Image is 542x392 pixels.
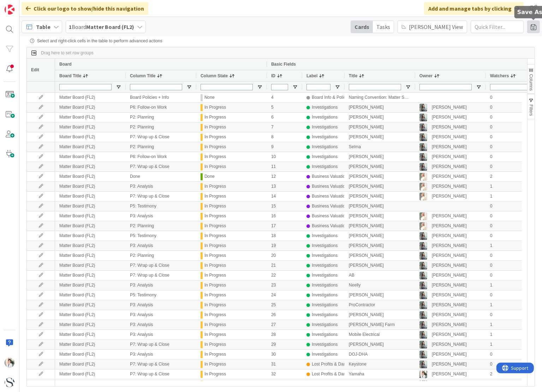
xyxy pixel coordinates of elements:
[345,221,415,231] div: [PERSON_NAME]
[419,212,427,220] img: KS
[126,310,196,320] div: P3: Analysis
[59,73,81,78] span: Board Title
[345,241,415,251] div: [PERSON_NAME]
[292,84,298,90] button: Open Filter Menu
[267,172,302,181] div: 12
[432,291,467,300] div: [PERSON_NAME]
[126,201,196,211] div: P5: Testimony
[345,320,415,330] div: [PERSON_NAME] Farm
[432,261,467,270] div: [PERSON_NAME]
[312,162,338,171] div: Investigations
[55,340,126,349] div: Matter Board (FL2)
[349,73,357,78] span: Title
[345,271,415,280] div: AB
[267,142,302,152] div: 9
[126,271,196,280] div: P7: Wrap up & Close
[490,73,509,78] span: Watchers
[345,251,415,260] div: [PERSON_NAME]
[126,132,196,142] div: P7: Wrap up & Close
[312,340,338,349] div: Investigations
[345,172,415,181] div: [PERSON_NAME]
[432,231,467,240] div: [PERSON_NAME]
[419,114,427,121] img: LG
[126,221,196,231] div: P2: Planning
[306,73,317,78] span: Label
[306,84,330,90] input: Label Filter Input
[267,330,302,339] div: 28
[405,84,411,90] button: Open Filter Menu
[345,310,415,320] div: [PERSON_NAME]
[419,84,472,90] input: Owner Filter Input
[345,350,415,359] div: DOJ-DHA
[312,330,338,339] div: Investigations
[432,172,467,181] div: [PERSON_NAME]
[419,222,427,230] img: KS
[126,369,196,379] div: P7: Wrap up & Close
[41,50,94,55] span: Drag here to set row groups
[59,62,72,67] span: Board
[345,290,415,300] div: [PERSON_NAME]
[22,2,148,15] div: Click our logo to show/hide this navigation
[267,340,302,349] div: 29
[432,271,467,280] div: [PERSON_NAME]
[432,340,467,349] div: [PERSON_NAME]
[55,300,126,310] div: Matter Board (FL2)
[201,73,228,78] span: Column State
[126,93,196,102] div: Board Policies + Info
[345,152,415,162] div: [PERSON_NAME]
[345,113,415,122] div: [PERSON_NAME]
[267,182,302,191] div: 13
[432,103,467,112] div: [PERSON_NAME]
[419,153,427,161] img: LG
[345,231,415,241] div: [PERSON_NAME]
[69,23,134,31] span: Board
[345,340,415,349] div: [PERSON_NAME]
[126,251,196,260] div: P2: Planning
[312,320,338,329] div: Investigations
[312,231,338,240] div: Investigations
[204,133,226,141] div: In Progress
[432,152,467,161] div: [PERSON_NAME]
[126,172,196,181] div: Done
[126,113,196,122] div: P2: Planning
[55,142,126,152] div: Matter Board (FL2)
[126,290,196,300] div: P5: Testimony
[257,84,263,90] button: Open Filter Menu
[312,123,338,132] div: Investigations
[55,103,126,112] div: Matter Board (FL2)
[204,182,226,191] div: In Progress
[529,74,534,91] span: Columns
[432,192,467,201] div: [PERSON_NAME]
[204,261,226,270] div: In Progress
[55,152,126,162] div: Matter Board (FL2)
[345,281,415,290] div: Neelly
[419,163,427,171] img: LG
[267,162,302,171] div: 11
[373,21,394,33] div: Tasks
[267,93,302,102] div: 4
[55,360,126,369] div: Matter Board (FL2)
[419,380,427,388] img: KT
[419,351,427,358] img: LG
[312,241,338,250] div: Investigations
[432,251,467,260] div: [PERSON_NAME]
[409,23,463,31] span: [PERSON_NAME] View
[419,104,427,111] img: LG
[55,132,126,142] div: Matter Board (FL2)
[126,340,196,349] div: P7: Wrap up & Close
[529,104,534,116] span: Filters
[271,84,288,90] input: ID Filter Input
[204,281,226,290] div: In Progress
[345,300,415,310] div: ProContractor
[312,182,347,191] div: Business Valuation
[345,103,415,112] div: [PERSON_NAME]
[69,23,72,30] b: 1
[312,152,338,161] div: Investigations
[204,241,226,250] div: In Progress
[419,321,427,329] img: LG
[55,261,126,270] div: Matter Board (FL2)
[126,379,196,389] div: P5: Testimony
[271,62,296,67] span: Basic Fields
[312,281,338,290] div: Investigations
[126,211,196,221] div: P3: Analysis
